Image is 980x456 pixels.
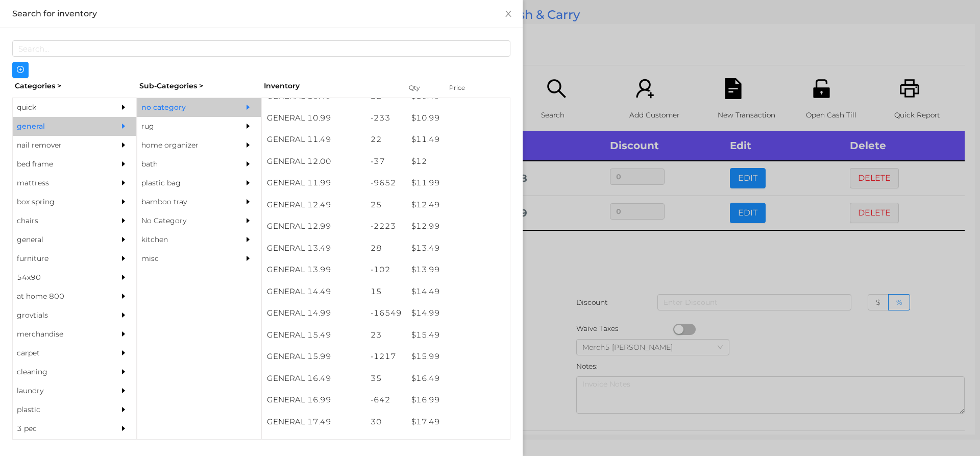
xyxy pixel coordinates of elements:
i: icon: caret-right [244,141,252,149]
div: GENERAL 12.49 [262,194,365,216]
div: bed frame [13,155,106,174]
div: GENERAL 14.49 [262,281,365,303]
i: icon: caret-right [244,104,252,111]
div: carpet [13,344,106,363]
div: $ 14.49 [406,281,510,303]
div: GENERAL 14.99 [262,302,365,324]
div: 15 [365,281,407,303]
div: mattress [13,174,106,193]
div: Categories > [12,78,137,94]
div: GENERAL 13.99 [262,259,365,281]
i: icon: caret-right [120,160,127,167]
div: plastic bag [137,174,230,193]
div: cleaning [13,363,106,381]
div: general [13,117,106,136]
div: general [13,230,106,249]
div: Price [447,81,487,95]
i: icon: caret-right [120,425,127,432]
div: GENERAL 15.49 [262,324,365,346]
div: 25 [365,194,407,216]
i: icon: caret-right [120,198,127,205]
div: GENERAL 17.99 [262,433,365,454]
i: icon: caret-right [120,123,127,130]
i: icon: caret-right [244,123,252,130]
div: nail remover [13,136,106,155]
div: GENERAL 11.99 [262,172,365,194]
button: icon: plus-circle [12,62,29,78]
i: icon: caret-right [120,274,127,281]
div: GENERAL 15.99 [262,346,365,368]
div: misc [137,249,230,268]
div: 30 [365,411,407,433]
div: $ 11.49 [406,129,510,151]
i: icon: caret-right [120,311,127,319]
i: icon: caret-right [120,387,127,394]
div: GENERAL 17.49 [262,411,365,433]
div: GENERAL 16.49 [262,368,365,390]
div: GENERAL 11.49 [262,129,365,151]
div: 22 [365,129,407,151]
div: 54x90 [13,268,106,287]
i: icon: caret-right [120,330,127,338]
div: quick [13,98,106,117]
div: rug [137,117,230,136]
i: icon: caret-right [244,236,252,243]
div: $ 10.99 [406,107,510,129]
div: $ 16.99 [406,389,510,411]
div: home organizer [137,136,230,155]
i: icon: caret-right [120,255,127,262]
div: 23 [365,324,407,346]
div: bath [137,155,230,174]
div: $ 13.49 [406,237,510,259]
div: no category [137,98,230,117]
div: -1457 [365,433,407,454]
div: 28 [365,237,407,259]
div: $ 11.99 [406,172,510,194]
i: icon: caret-right [120,236,127,243]
input: Search... [12,40,510,57]
div: GENERAL 13.49 [262,237,365,259]
div: $ 13.99 [406,259,510,281]
div: at home 800 [13,287,106,306]
div: -9652 [365,172,407,194]
div: $ 16.49 [406,368,510,390]
div: $ 14.99 [406,302,510,324]
div: box spring [13,193,106,211]
div: -233 [365,107,407,129]
div: -37 [365,151,407,173]
div: $ 12 [406,151,510,173]
div: grovtials [13,306,106,325]
div: -16549 [365,302,407,324]
div: kitchen [137,230,230,249]
div: $ 17.49 [406,411,510,433]
div: Qty [406,81,437,95]
i: icon: caret-right [120,349,127,356]
div: plastic [13,400,106,419]
i: icon: caret-right [244,198,252,205]
i: icon: caret-right [244,179,252,186]
div: Search for inventory [12,8,510,19]
div: GENERAL 12.99 [262,215,365,237]
i: icon: caret-right [120,293,127,300]
div: -1217 [365,346,407,368]
div: $ 15.49 [406,324,510,346]
div: GENERAL 10.99 [262,107,365,129]
i: icon: caret-right [120,179,127,186]
i: icon: caret-right [120,406,127,413]
div: chairs [13,211,106,230]
i: icon: caret-right [120,141,127,149]
i: icon: caret-right [244,217,252,224]
div: merchandise [13,325,106,344]
i: icon: caret-right [120,217,127,224]
div: laundry [13,381,106,400]
i: icon: caret-right [120,104,127,111]
div: No Category [137,211,230,230]
div: Inventory [264,81,396,91]
div: 3 pec [13,419,106,438]
i: icon: caret-right [244,160,252,167]
i: icon: caret-right [120,368,127,375]
div: GENERAL 16.99 [262,389,365,411]
div: $ 12.99 [406,215,510,237]
div: bamboo tray [137,193,230,211]
div: GENERAL 12.00 [262,151,365,173]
